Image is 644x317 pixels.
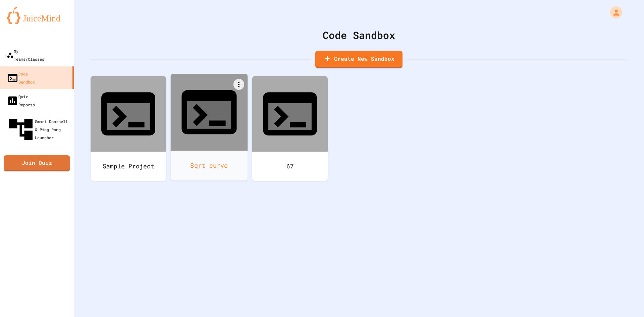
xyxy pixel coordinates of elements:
[7,7,67,24] img: logo-orange.svg
[252,152,328,181] div: 67
[7,93,35,109] div: Quiz Reports
[7,70,35,86] div: Code Sandbox
[91,28,627,43] div: Code Sandbox
[4,155,70,171] a: Join Quiz
[7,115,71,144] div: Smart Doorbell & Ping Pong Launcher
[91,152,166,181] div: Sample Project
[91,76,166,181] a: Sample Project
[315,51,402,68] a: Create New Sandbox
[171,74,248,180] a: Sqrt curve
[603,5,624,20] div: My Account
[171,151,248,180] div: Sqrt curve
[252,76,328,181] a: 67
[7,47,44,63] div: My Teams/Classes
